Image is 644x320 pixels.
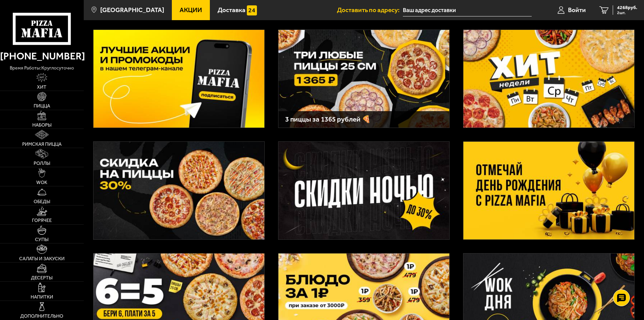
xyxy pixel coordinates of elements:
span: Дополнительно [20,314,63,319]
span: 4268 руб. [617,5,637,10]
span: Пицца [34,104,50,108]
span: Горячее [32,218,52,223]
span: Доставить по адресу: [337,7,403,13]
span: WOK [36,180,47,185]
a: 3 пиццы за 1365 рублей 🍕 [278,30,450,128]
span: Наборы [32,123,51,128]
span: Салаты и закуски [19,257,65,261]
span: Акции [180,7,202,13]
span: 2 шт. [617,11,637,15]
span: Напитки [31,295,53,300]
img: 15daf4d41897b9f0e9f617042186c801.svg [247,5,257,15]
span: Обеды [34,199,50,204]
span: Войти [568,7,586,13]
span: Роллы [34,161,50,166]
span: [GEOGRAPHIC_DATA] [100,7,164,13]
span: Римская пицца [22,142,62,147]
span: Супы [35,237,48,242]
input: Ваш адрес доставки [403,4,532,16]
h3: 3 пиццы за 1365 рублей 🍕 [285,116,443,123]
span: Доставка [218,7,245,13]
span: Десерты [31,276,52,280]
span: Хит [37,85,46,90]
